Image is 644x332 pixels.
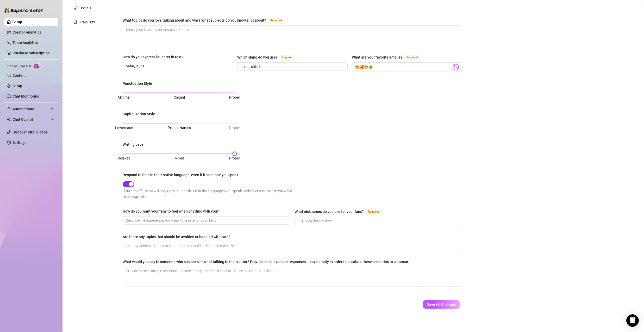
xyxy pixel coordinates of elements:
img: logo-BBDzfeDw.svg [4,8,43,13]
span: Proper [229,95,240,99]
span: Lowercase [115,126,133,130]
div: Writing Level [123,142,145,147]
div: How do you express laughter in text? [123,54,183,60]
div: Are there any topics that should be avoided or handled with care? [123,234,230,240]
textarea: What would you say to someone who suspects he's not talking to the creator? Provide some example ... [123,267,462,286]
input: What nicknames do you use for your fans? [298,218,458,224]
label: Writing Level [123,142,148,147]
a: Discover Viral Videos [12,130,48,134]
a: Content [12,73,26,78]
span: experiment [74,20,78,24]
div: What nicknames do you use for your fans? [295,209,364,214]
label: What would you say to someone who suspects he's not talking to the creator? Provide some example ... [123,259,413,265]
label: Punctuation Style [123,81,156,86]
button: Save All Changes [423,300,460,309]
span: Required [280,55,295,60]
a: Setup [12,20,22,24]
div: Socials [80,5,91,11]
div: Capitalization Style [123,111,155,117]
div: Train Izzy [80,19,95,25]
div: Which slang do you use? [237,54,278,60]
label: How do you want your fans to feel when chatting with you? [123,208,222,214]
span: Minimal [118,95,130,99]
a: Settings [12,141,26,145]
span: Required [268,18,284,23]
label: Are there any topics that should be avoided or handled with care? [123,234,234,240]
span: Casual [174,95,185,99]
input: What are your favorite emojis? [355,64,451,71]
button: Respond to fans in their native language, even if it’s not one you speak. [123,181,134,187]
span: Save All Changes [427,302,456,307]
span: Proper [229,156,240,160]
span: Required [366,209,382,215]
div: Respond to fans in their native language, even if it’s not one you speak. [123,172,239,178]
input: How do you want your fans to feel when chatting with you? [126,218,286,223]
input: Which slang do you use? [240,64,343,69]
span: Automations [12,105,49,113]
span: Chat Copilot [12,115,49,124]
span: Proper [229,126,240,130]
span: Mixed [174,156,184,160]
a: Creator Analytics [12,28,54,36]
span: Relaxed [118,156,130,160]
label: What are your favorite emojis? [352,54,426,60]
a: Setup [12,84,22,88]
img: AI Chatter [33,62,41,69]
div: What are your favorite emojis? [352,54,402,60]
label: Capitalization Style [123,111,159,117]
div: What topics do you love talking about and why? What subjects do you know a lot about? [123,17,266,23]
label: How do you express laughter in text? [123,54,187,60]
label: Respond to fans in their native language, even if it’s not one you speak. [123,172,243,178]
a: Chat Monitoring [12,94,39,98]
label: What nicknames do you use for your fans? [295,208,387,215]
img: Chat Copilot [7,118,10,121]
div: How do you want your fans to feel when chatting with you? [123,208,219,214]
div: If turned off, the AI will only reply in English. Fill in the languages you speak under Personal ... [123,188,292,200]
div: What would you say to someone who suspects he's not talking to the creator? Provide some example ... [123,259,409,265]
div: Punctuation Style [123,81,152,86]
label: What topics do you love talking about and why? What subjects do you know a lot about? [123,17,290,23]
a: Team Analytics [12,41,38,45]
span: link [74,6,78,10]
img: svg%3e [452,64,459,71]
input: How do you express laughter in text? [126,63,229,69]
span: thunderbolt [7,107,11,111]
label: Which slang do you use? [237,54,301,60]
input: Are there any topics that should be avoided or handled with care? [126,243,458,249]
span: Required [404,55,420,60]
a: Purchase Subscription [12,51,50,55]
div: Open Intercom Messenger [626,314,639,327]
span: Izzy AI Chatter [7,64,31,69]
textarea: What topics do you love talking about and why? What subjects do you know a lot about? [123,26,462,45]
span: Proper Names [168,126,191,130]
